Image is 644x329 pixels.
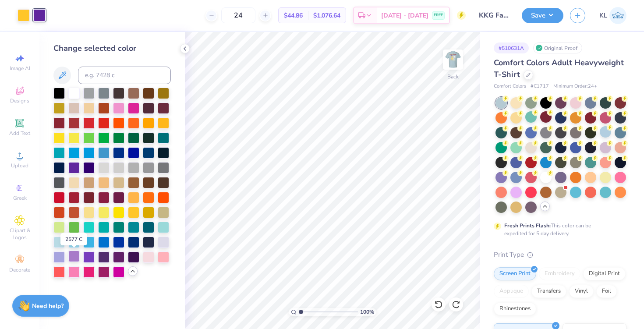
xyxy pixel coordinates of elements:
div: This color can be expedited for 5 day delivery. [504,222,612,237]
img: Katelyn Lizano [609,7,626,24]
strong: Need help? [32,302,64,310]
button: Save [522,8,563,23]
div: Embroidery [539,267,580,280]
div: Vinyl [569,285,594,298]
span: Decorate [9,266,30,273]
div: 2577 C [60,233,87,245]
div: Foil [596,285,617,298]
span: Designs [10,97,29,104]
span: FREE [434,12,443,18]
a: KL [599,7,626,24]
div: Applique [494,285,529,298]
input: Untitled Design [472,7,515,24]
span: Clipart & logos [4,227,35,241]
input: – – [221,7,255,23]
span: Upload [11,162,28,169]
span: Image AI [10,65,30,72]
div: Screen Print [494,267,536,280]
div: Print Type [494,250,626,260]
div: Change selected color [53,42,171,54]
strong: Fresh Prints Flash: [504,222,551,229]
span: Comfort Colors Adult Heavyweight T-Shirt [494,57,624,80]
div: Digital Print [583,267,626,280]
span: # C1717 [531,83,549,90]
input: e.g. 7428 c [78,67,171,84]
span: $44.86 [284,11,303,20]
span: 100 % [360,308,374,316]
span: Minimum Order: 24 + [553,83,597,90]
img: Back [444,51,462,68]
div: Transfers [531,285,566,298]
span: Greek [13,195,27,202]
div: Original Proof [533,42,582,53]
div: # 510631A [494,42,529,53]
span: Add Text [9,130,30,137]
div: Back [447,73,459,81]
div: Rhinestones [494,302,536,315]
span: Comfort Colors [494,83,526,90]
span: [DATE] - [DATE] [381,11,428,20]
span: KL [599,11,607,21]
span: $1,076.64 [313,11,340,20]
